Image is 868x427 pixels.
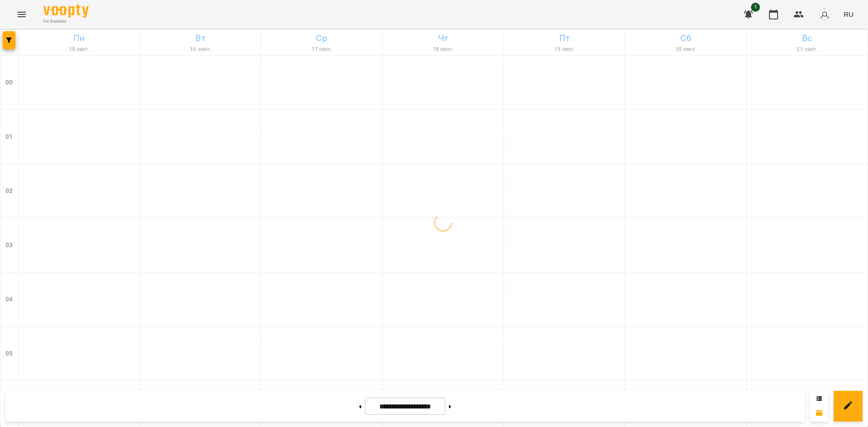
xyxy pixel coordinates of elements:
h6: 20 сент. [627,45,745,54]
span: 1 [751,3,760,12]
h6: 17 сент. [263,45,381,54]
h6: 04 [5,295,13,305]
h6: Ср [263,31,381,45]
h6: 02 [5,186,13,196]
button: RU [840,6,857,23]
h6: 03 [5,240,13,250]
h6: Пт [505,31,623,45]
button: Menu [11,4,33,25]
span: RU [844,9,854,19]
h6: 00 [5,78,13,88]
h6: Чт [384,31,502,45]
h6: 05 [5,349,13,359]
h6: 21 сент. [748,45,866,54]
h6: 19 сент. [505,45,623,54]
h6: Пн [20,31,138,45]
h6: Вт [141,31,259,45]
img: Voopty Logo [43,5,89,18]
h6: 01 [5,132,13,142]
h6: 18 сент. [384,45,502,54]
h6: Сб [627,31,745,45]
h6: 16 сент. [141,45,259,54]
h6: Вс [748,31,866,45]
span: For Business [43,19,89,24]
h6: 15 сент. [20,45,138,54]
img: avatar_s.png [818,8,831,21]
